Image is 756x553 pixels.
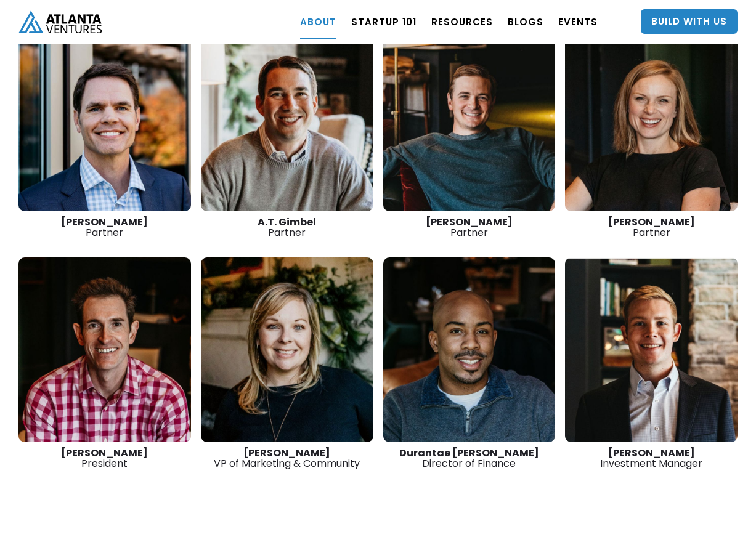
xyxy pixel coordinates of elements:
div: Investment Manager [565,448,738,469]
a: BLOGS [508,4,543,39]
a: Build With Us [641,9,738,34]
strong: A.T. Gimbel [258,215,316,229]
strong: [PERSON_NAME] [426,215,513,229]
a: ABOUT [300,4,336,39]
div: Partner [565,217,738,238]
strong: [PERSON_NAME] [608,215,695,229]
strong: [PERSON_NAME] [243,446,330,460]
strong: [PERSON_NAME] [61,215,148,229]
div: Partner [201,217,373,238]
a: Startup 101 [351,4,417,39]
strong: [PERSON_NAME] [61,446,148,460]
div: Director of Finance [383,448,556,469]
strong: Durantae [PERSON_NAME] [399,446,539,460]
a: EVENTS [558,4,598,39]
div: Partner [383,217,556,238]
div: VP of Marketing & Community [201,448,373,469]
div: President [18,448,191,469]
strong: [PERSON_NAME] [608,446,695,460]
a: RESOURCES [431,4,493,39]
div: Partner [18,217,191,238]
